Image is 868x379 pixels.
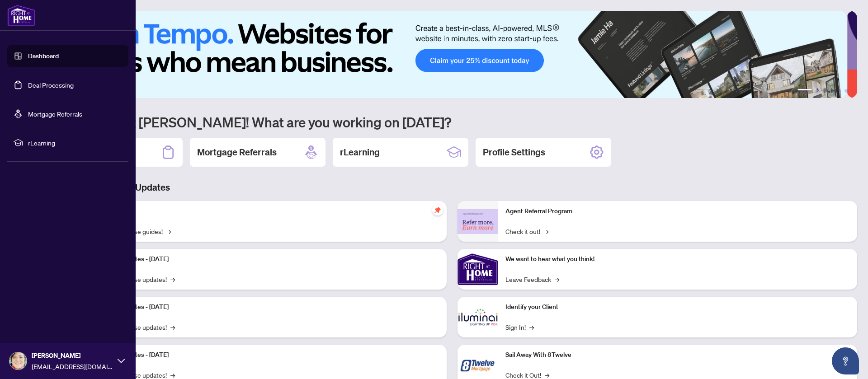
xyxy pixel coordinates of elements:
button: 3 [823,89,826,93]
span: → [544,226,548,236]
button: 1 [797,89,812,93]
span: → [529,322,534,332]
p: Platform Updates - [DATE] [95,254,439,264]
p: Self-Help [95,206,439,216]
span: [EMAIL_ADDRESS][DOMAIN_NAME] [32,361,113,371]
h2: Mortgage Referrals [197,146,277,159]
a: Leave Feedback→ [505,274,559,284]
h1: Welcome back [PERSON_NAME]! What are you working on [DATE]? [47,113,857,131]
button: 5 [837,89,841,93]
a: Check it out!→ [505,226,548,236]
h3: Brokerage & Industry Updates [47,181,857,194]
span: rLearning [28,138,122,148]
img: logo [7,5,35,26]
button: 2 [816,89,819,93]
button: 4 [830,89,834,93]
img: Profile Icon [9,352,27,370]
span: → [555,274,559,284]
button: Open asap [832,347,859,374]
p: Sail Away With 8Twelve [505,350,850,360]
a: Sign In!→ [505,322,534,332]
span: → [170,274,175,284]
p: Platform Updates - [DATE] [95,302,439,312]
p: We want to hear what you think! [505,254,850,264]
span: [PERSON_NAME] [32,351,113,360]
img: Slide 0 [47,11,847,98]
img: Agent Referral Program [458,209,498,234]
p: Identify your Client [505,302,850,312]
a: Mortgage Referrals [28,110,82,118]
a: Deal Processing [28,81,74,89]
a: Dashboard [28,52,59,60]
img: Identify your Client [458,297,498,337]
span: → [170,322,175,332]
button: 6 [844,89,848,93]
h2: Profile Settings [483,146,545,159]
span: → [166,226,171,236]
p: Agent Referral Program [505,206,850,216]
p: Platform Updates - [DATE] [95,350,439,360]
span: pushpin [432,205,443,215]
h2: rLearning [340,146,380,159]
img: We want to hear what you think! [458,249,498,290]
